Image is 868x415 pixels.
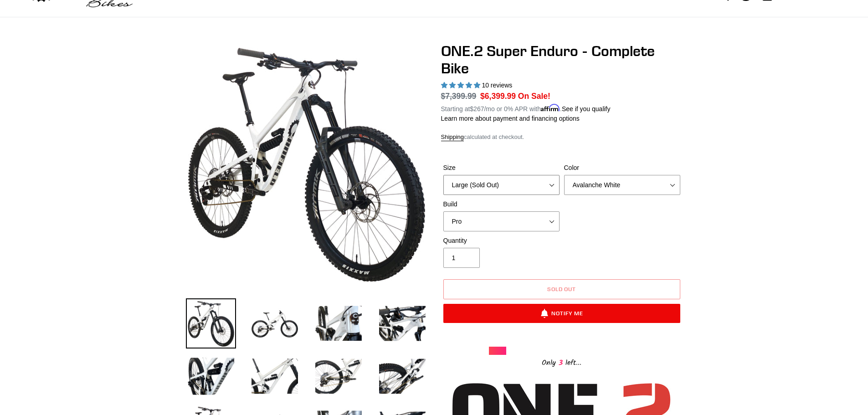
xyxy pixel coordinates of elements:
div: Only left... [489,355,635,369]
img: Load image into Gallery viewer, ONE.2 Super Enduro - Complete Bike [250,298,300,348]
span: $267 [470,105,484,113]
h1: ONE.2 Super Enduro - Complete Bike [441,42,683,77]
a: Shipping [441,133,464,141]
button: Notify Me [443,304,680,323]
img: Load image into Gallery viewer, ONE.2 Super Enduro - Complete Bike [377,298,427,348]
img: Load image into Gallery viewer, ONE.2 Super Enduro - Complete Bike [313,351,364,401]
span: $6,399.99 [480,92,516,101]
a: See if you qualify - Learn more about Affirm Financing (opens in modal) [562,105,611,113]
label: Build [443,200,560,209]
img: Load image into Gallery viewer, ONE.2 Super Enduro - Complete Bike [377,351,427,401]
span: On Sale! [518,90,550,102]
label: Color [564,163,680,173]
span: Sold out [547,286,576,292]
img: Load image into Gallery viewer, ONE.2 Super Enduro - Complete Bike [250,351,300,401]
img: Load image into Gallery viewer, ONE.2 Super Enduro - Complete Bike [186,298,236,348]
span: 5.00 stars [441,82,482,89]
span: Affirm [541,104,560,112]
a: Learn more about payment and financing options [441,115,580,122]
button: Sold out [443,279,680,299]
s: $7,399.99 [441,92,477,101]
span: 10 reviews [482,82,512,89]
span: 3 [556,357,565,369]
img: Load image into Gallery viewer, ONE.2 Super Enduro - Complete Bike [313,298,364,348]
img: Load image into Gallery viewer, ONE.2 Super Enduro - Complete Bike [186,351,236,401]
p: Starting at /mo or 0% APR with . [441,102,611,114]
label: Size [443,163,560,173]
div: calculated at checkout. [441,133,683,142]
label: Quantity [443,236,560,246]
